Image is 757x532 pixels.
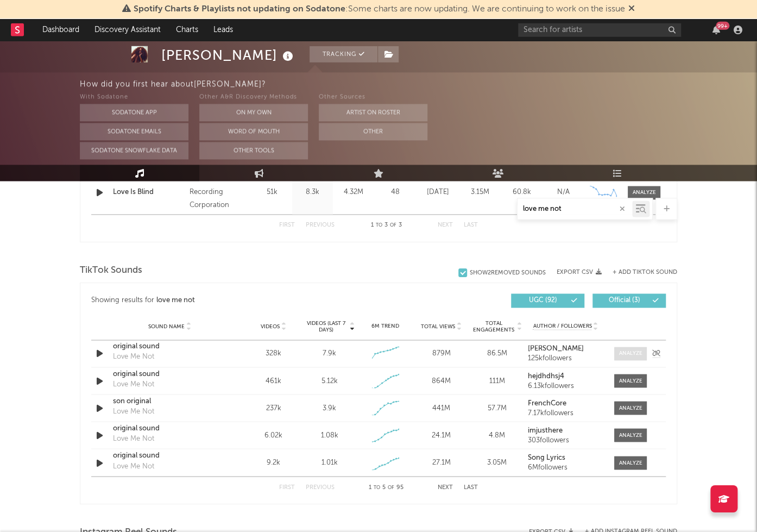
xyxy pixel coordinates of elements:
[503,187,540,198] div: 60.8k
[716,22,729,30] div: 99 +
[374,485,380,490] span: to
[306,485,335,491] button: Previous
[472,349,522,360] div: 86.5M
[528,400,603,408] a: FrenchCore
[376,223,382,228] span: to
[528,410,603,417] div: 7.17k followers
[80,142,188,160] button: Sodatone Snowflake Data
[628,5,635,14] span: Dismiss
[528,427,603,435] a: imjusthere
[518,23,681,37] input: Search for artists
[248,349,299,360] div: 328k
[528,437,603,445] div: 303 followers
[416,430,466,441] div: 24.1M
[416,376,466,387] div: 864M
[613,270,677,276] button: + Add TikTok Sound
[462,187,498,198] div: 3.15M
[528,427,563,434] strong: imjusthere
[320,430,338,441] div: 1.08k
[310,46,377,62] button: Tracking
[306,223,335,229] button: Previous
[134,5,345,14] span: Spotify Charts & Playlists not updating on Sodatone
[470,270,546,277] div: Show 2 Removed Sounds
[248,403,299,414] div: 237k
[528,346,603,353] a: [PERSON_NAME]
[319,123,427,141] button: Other
[319,91,427,104] div: Other Sources
[528,400,566,407] strong: FrenchCore
[323,349,336,360] div: 7.9k
[472,430,522,441] div: 4.8M
[528,373,603,380] a: hejdhdhsj4
[319,104,427,122] button: Artist on Roster
[528,373,564,380] strong: hejdhdhsj4
[390,223,396,228] span: of
[464,223,478,229] button: Last
[472,321,516,334] span: Total Engagements
[545,187,582,198] div: N/A
[279,223,295,229] button: First
[533,323,591,330] span: Author / Followers
[199,104,308,122] button: On My Own
[248,458,299,468] div: 9.2k
[472,376,522,387] div: 111M
[438,485,453,491] button: Next
[113,423,226,434] a: original sound
[168,19,206,41] a: Charts
[161,46,296,64] div: [PERSON_NAME]
[388,485,394,490] span: of
[518,298,568,304] span: UGC ( 92 )
[321,458,337,468] div: 1.01k
[199,123,308,141] button: Word Of Mouth
[113,379,154,390] div: Love Me Not
[304,321,348,334] span: Videos (last 7 days)
[113,406,154,417] div: Love Me Not
[80,104,188,122] button: Sodatone App
[80,264,142,277] span: TikTok Sounds
[80,91,188,104] div: With Sodatone
[518,205,632,214] input: Search by song name or URL
[416,349,466,360] div: 879M
[420,187,456,198] div: [DATE]
[199,142,308,160] button: Other Tools
[376,187,414,198] div: 48
[190,173,249,212] div: © 2024 Atlantic Recording Corporation
[113,369,226,380] a: original sound
[113,450,226,461] a: original sound
[295,187,330,198] div: 8.3k
[472,403,522,414] div: 57.7M
[134,5,625,14] span: : Some charts are now updating. We are continuing to work on the issue
[321,376,337,387] div: 5.12k
[87,19,168,41] a: Discovery Assistant
[592,294,666,308] button: Official(3)
[156,295,195,308] div: love me not
[528,383,603,390] div: 6.13k followers
[421,324,455,330] span: Total Views
[80,78,757,91] div: How did you first hear about [PERSON_NAME] ?
[356,481,416,495] div: 1 5 95
[199,91,308,104] div: Other A&R Discovery Methods
[279,485,295,491] button: First
[336,187,371,198] div: 4.32M
[528,355,603,363] div: 125k followers
[416,458,466,468] div: 27.1M
[472,458,522,468] div: 3.05M
[261,324,280,330] span: Videos
[528,346,584,353] strong: [PERSON_NAME]
[360,323,411,331] div: 6M Trend
[416,403,466,414] div: 441M
[113,461,154,472] div: Love Me Not
[464,485,478,491] button: Last
[80,123,188,141] button: Sodatone Emails
[113,342,226,353] a: original sound
[438,223,453,229] button: Next
[113,396,226,407] a: son original
[528,454,565,461] strong: Song Lyrics
[91,294,379,308] div: Showing results for
[248,376,299,387] div: 461k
